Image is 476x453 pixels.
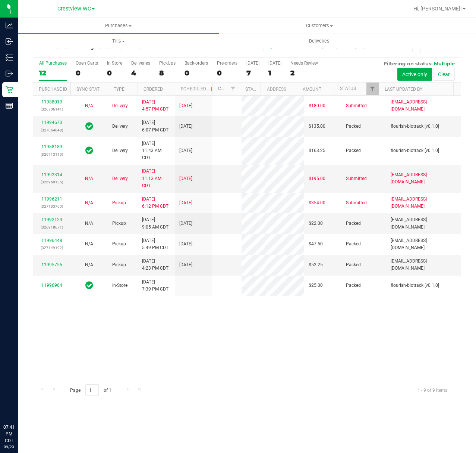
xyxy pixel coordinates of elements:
p: 07:41 PM CDT [3,424,15,444]
div: 2 [290,69,318,77]
span: Delivery [112,102,128,109]
div: 0 [185,69,208,77]
inline-svg: Reports [6,102,13,109]
button: Active only [397,68,432,81]
div: In Store [107,60,122,66]
span: Customers [219,22,419,29]
span: [DATE] [179,241,192,248]
span: $47.50 [309,241,323,248]
div: Pre-orders [217,60,237,66]
span: In-Store [112,282,127,289]
th: Address [261,83,297,96]
span: [DATE] 11:43 AM CDT [142,140,170,162]
span: flourish-biotrack [v0.1.0] [391,123,439,130]
span: Delivery [112,123,128,130]
span: Not Applicable [85,221,93,226]
a: 11995755 [41,262,62,267]
a: Filter [227,83,239,95]
div: Deliveries [131,60,150,66]
p: (326713110) [38,151,66,158]
span: Packed [346,241,361,248]
button: Clear [433,68,455,81]
span: Purchases [18,22,219,29]
button: N/A [85,220,93,227]
span: [DATE] 6:12 PM CDT [142,196,168,210]
span: [EMAIL_ADDRESS][DOMAIN_NAME] [391,171,456,186]
span: Deliveries [299,38,340,44]
a: Last Updated By [385,87,422,92]
span: Filtering on status: [384,60,432,66]
a: Scheduled [181,86,215,91]
div: 1 [268,69,281,77]
span: Tills [18,38,218,44]
span: Not Applicable [85,262,93,267]
span: $163.25 [309,147,325,154]
span: Delivery [112,175,128,182]
a: Amount [303,87,321,92]
span: flourish-biotrack [v0.1.0] [391,282,439,289]
span: Not Applicable [85,103,93,108]
a: 11992314 [41,172,62,177]
span: [DATE] 7:39 PM CDT [142,279,168,293]
span: Packed [346,261,361,269]
p: (327149192) [38,244,66,251]
span: [DATE] [179,123,192,130]
span: Packed [346,220,361,227]
p: (327133700) [38,203,66,210]
span: [DATE] 11:13 AM CDT [142,168,170,189]
span: Not Applicable [85,200,93,205]
div: 0 [217,69,237,77]
span: In Sync [85,121,93,131]
span: $22.00 [309,220,323,227]
a: Status [340,86,356,91]
span: [EMAIL_ADDRESS][DOMAIN_NAME] [391,258,456,272]
div: [DATE] [268,60,281,66]
a: Filter [366,83,379,95]
span: $354.00 [309,199,325,207]
span: Submitted [346,102,367,109]
span: [DATE] 4:23 PM CDT [142,258,168,272]
span: Crestview WC [57,6,91,12]
span: Pickup [112,199,126,207]
span: [EMAIL_ADDRESS][DOMAIN_NAME] [391,99,456,113]
div: 12 [39,69,67,77]
button: N/A [85,199,93,207]
button: N/A [85,175,93,182]
span: [DATE] 9:05 AM CDT [142,216,168,230]
a: State Registry ID [245,87,284,92]
a: 11996448 [41,238,62,243]
span: 1 - 9 of 9 items [412,384,453,395]
span: [DATE] [179,199,192,207]
inline-svg: Inbound [6,38,13,45]
span: Submitted [346,199,367,207]
a: Purchase ID [39,87,67,92]
a: 11996211 [41,196,62,202]
span: Pickup [112,241,126,248]
a: Deliveries [219,33,420,49]
button: N/A [85,241,93,248]
div: Back-orders [185,60,208,66]
a: Purchases [18,18,219,34]
span: [EMAIL_ADDRESS][DOMAIN_NAME] [391,216,456,230]
a: Sync Status [76,87,105,92]
span: Pickup [112,261,126,269]
div: [DATE] [246,60,259,66]
a: 11996964 [41,283,62,288]
p: (326918671) [38,224,66,231]
a: 11988189 [41,144,62,149]
span: $52.25 [309,261,323,269]
span: [DATE] [179,175,192,182]
p: (326706141) [38,106,66,113]
span: Page of 1 [64,384,117,396]
div: PickUps [159,60,176,66]
span: [DATE] [179,220,192,227]
a: Ordered [144,87,163,92]
inline-svg: Outbound [6,70,13,77]
span: Multiple [434,60,455,66]
iframe: Resource center [7,393,30,416]
span: Packed [346,123,361,130]
a: 11988019 [41,99,62,105]
span: Submitted [346,175,367,182]
span: $180.00 [309,102,325,109]
div: 4 [131,69,150,77]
